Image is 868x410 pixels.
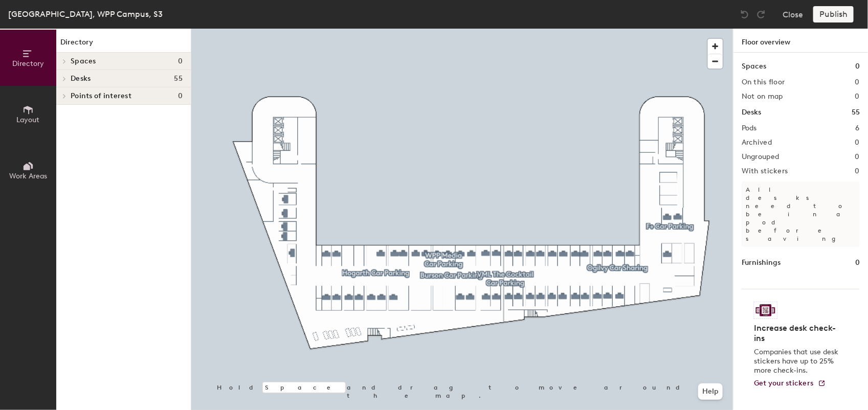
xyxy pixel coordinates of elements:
[56,37,191,53] h1: Directory
[855,257,860,268] h1: 0
[742,181,860,247] p: All desks need to be in a pod before saving
[754,302,777,319] img: Sticker logo
[178,57,183,65] span: 0
[17,116,40,124] span: Layout
[783,6,803,22] button: Close
[742,153,780,161] h2: Ungrouped
[855,153,860,161] h2: 0
[742,93,783,101] h2: Not on map
[852,107,860,118] h1: 55
[742,257,781,268] h1: Furnishings
[71,57,96,65] span: Spaces
[855,78,860,86] h2: 0
[71,75,91,83] span: Desks
[740,9,750,19] img: Undo
[742,124,757,132] h2: Pods
[742,139,772,147] h2: Archived
[855,61,860,72] h1: 0
[742,61,766,72] h1: Spaces
[855,139,860,147] h2: 0
[71,92,131,100] span: Points of interest
[178,92,183,100] span: 0
[754,379,814,388] span: Get your stickers
[756,9,766,19] img: Redo
[733,29,868,53] h1: Floor overview
[856,124,860,132] h2: 6
[9,172,47,180] span: Work Areas
[8,8,163,20] div: [GEOGRAPHIC_DATA], WPP Campus, S3
[855,167,860,175] h2: 0
[12,59,44,68] span: Directory
[754,323,841,344] h4: Increase desk check-ins
[698,383,723,400] button: Help
[742,107,761,118] h1: Desks
[855,93,860,101] h2: 0
[754,379,826,388] a: Get your stickers
[754,348,841,375] p: Companies that use desk stickers have up to 25% more check-ins.
[742,167,788,175] h2: With stickers
[174,75,183,83] span: 55
[742,78,785,86] h2: On this floor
